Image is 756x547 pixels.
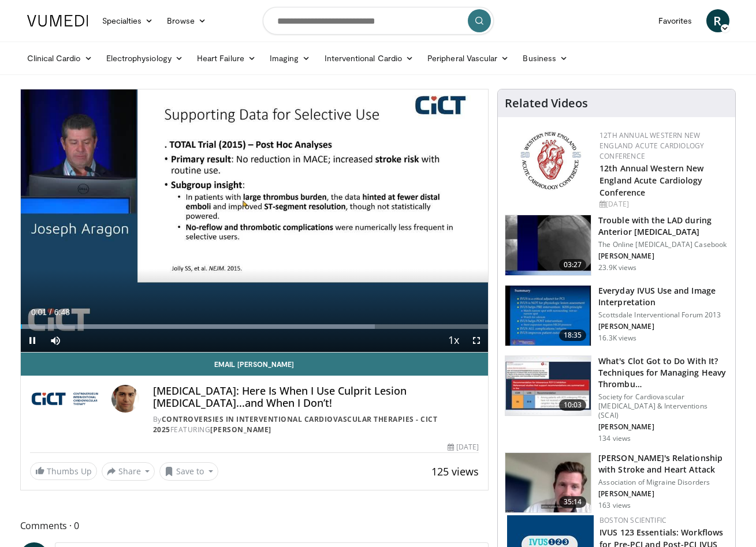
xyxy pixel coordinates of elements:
a: Electrophysiology [99,47,190,70]
h3: Everyday IVUS Use and Image Interpretation [598,285,728,308]
p: 16.3K views [598,334,636,343]
button: Mute [44,329,67,352]
button: Fullscreen [465,329,488,352]
p: The Online [MEDICAL_DATA] Casebook [598,240,728,249]
a: Controversies in Interventional Cardiovascular Therapies - CICT 2025 [153,414,438,434]
div: [DATE] [448,442,479,452]
button: Share [102,462,155,481]
span: Comments 0 [20,518,489,533]
a: Favorites [651,9,699,32]
h3: Trouble with the LAD during Anterior [MEDICAL_DATA] [598,215,728,238]
div: Progress Bar [21,324,489,329]
span: / [50,308,52,317]
span: 18:35 [559,329,587,341]
a: Business [516,47,575,70]
a: 35:14 [PERSON_NAME]'s Relationship with Stroke and Heart Attack Association of Migraine Disorders... [505,452,728,514]
a: Browse [160,9,213,32]
img: VuMedi Logo [27,15,88,27]
p: Society for Cardiovascular [MEDICAL_DATA] & Interventions (SCAI) [598,392,728,420]
video-js: Video Player [21,89,489,353]
div: By FEATURING [153,414,479,435]
span: 35:14 [559,496,587,508]
p: [PERSON_NAME] [598,489,728,499]
a: Peripheral Vascular [420,47,516,70]
p: [PERSON_NAME] [598,422,728,432]
div: [DATE] [599,199,726,209]
h4: Related Videos [505,96,588,110]
p: 134 views [598,434,631,443]
button: Pause [21,329,44,352]
a: Interventional Cardio [318,47,421,70]
a: Boston Scientific [599,515,666,525]
a: Heart Failure [190,47,263,70]
span: 6:48 [54,308,70,317]
p: [PERSON_NAME] [598,322,728,331]
a: 10:03 What's Clot Got to Do With It? Techniques for Managing Heavy Thrombu… Society for Cardiovas... [505,355,728,443]
a: Imaging [263,47,318,70]
a: 12th Annual Western New England Acute Cardiology Conference [599,130,704,161]
img: e3ab1c58-cfbd-4a8c-9212-32dff0b24601.150x105_q85_crop-smart_upscale.jpg [505,453,591,513]
span: 03:27 [559,259,587,271]
input: Search topics, interventions [263,7,494,35]
img: ABqa63mjaT9QMpl35hMDoxOmtxO3TYNt_2.150x105_q85_crop-smart_upscale.jpg [505,215,591,275]
img: 0954f259-7907-4053-a817-32a96463ecc8.png.150x105_q85_autocrop_double_scale_upscale_version-0.2.png [519,130,583,191]
span: 10:03 [559,399,587,411]
h3: [PERSON_NAME]'s Relationship with Stroke and Heart Attack [598,452,728,475]
a: Specialties [95,9,161,32]
h3: What's Clot Got to Do With It? Techniques for Managing Heavy Thrombu… [598,355,728,390]
a: Clinical Cardio [20,47,99,70]
button: Save to [159,462,218,481]
a: 12th Annual Western New England Acute Cardiology Conference [599,163,703,198]
img: Controversies in Interventional Cardiovascular Therapies - CICT 2025 [30,385,107,413]
a: R [706,9,729,32]
p: [PERSON_NAME] [598,252,728,261]
img: Avatar [111,385,139,413]
a: 03:27 Trouble with the LAD during Anterior [MEDICAL_DATA] The Online [MEDICAL_DATA] Casebook [PER... [505,215,728,276]
span: 125 views [431,464,479,478]
p: Scottsdale Interventional Forum 2013 [598,310,728,320]
span: 0:01 [31,308,47,317]
button: Playback Rate [442,329,465,352]
p: 23.9K views [598,263,636,272]
img: dTBemQywLidgNXR34xMDoxOjA4MTsiGN.150x105_q85_crop-smart_upscale.jpg [505,286,591,346]
a: [PERSON_NAME] [210,425,271,434]
a: 18:35 Everyday IVUS Use and Image Interpretation Scottsdale Interventional Forum 2013 [PERSON_NAM... [505,285,728,346]
p: Association of Migraine Disorders [598,478,728,487]
p: 163 views [598,501,631,510]
img: 9bafbb38-b40d-4e9d-b4cb-9682372bf72c.150x105_q85_crop-smart_upscale.jpg [505,356,591,416]
a: Email [PERSON_NAME] [21,353,489,376]
a: Thumbs Up [30,462,97,480]
h4: [MEDICAL_DATA]: Here Is When I Use Culprit Lesion [MEDICAL_DATA]...and When I Don’t! [153,385,479,410]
